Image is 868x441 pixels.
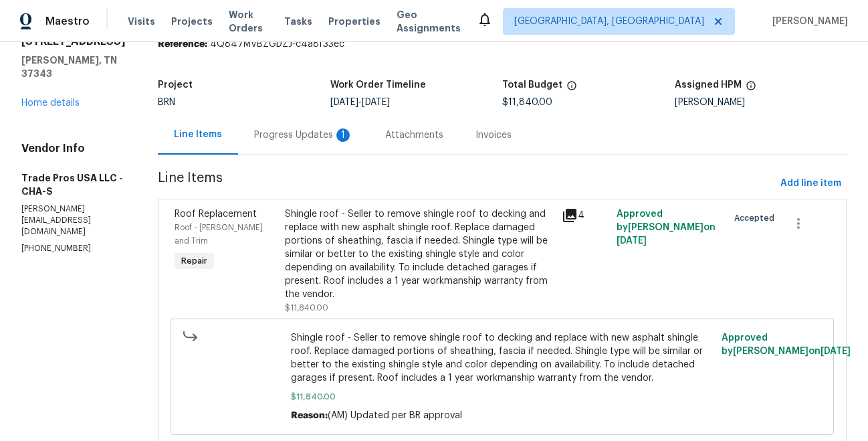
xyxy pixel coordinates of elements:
[229,8,268,35] span: Work Orders
[675,80,742,90] h5: Assigned HPM
[475,128,512,142] div: Invoices
[675,98,847,107] div: [PERSON_NAME]
[175,209,257,219] span: Roof Replacement
[562,207,609,224] div: 4
[734,211,780,225] span: Accepted
[291,411,328,420] span: Reason:
[45,15,90,28] span: Maestro
[21,54,126,80] h5: [PERSON_NAME], TN 37343
[514,15,704,28] span: [GEOGRAPHIC_DATA], [GEOGRAPHIC_DATA]
[254,128,353,142] div: Progress Updates
[330,98,358,107] span: [DATE]
[291,390,714,404] span: $11,840.00
[362,98,390,107] span: [DATE]
[722,333,851,356] span: Approved by [PERSON_NAME] on
[176,254,213,268] span: Repair
[397,8,461,35] span: Geo Assignments
[21,203,126,238] p: [PERSON_NAME][EMAIL_ADDRESS][DOMAIN_NAME]
[174,128,222,141] div: Line Items
[502,80,562,90] h5: Total Budget
[158,171,775,196] span: Line Items
[158,39,207,49] b: Reference:
[385,128,443,142] div: Attachments
[336,128,350,142] div: 1
[502,98,552,107] span: $11,840.00
[285,304,328,312] span: $11,840.00
[21,142,126,155] h4: Vendor Info
[617,236,647,246] span: [DATE]
[775,171,847,196] button: Add line item
[175,224,263,245] span: Roof - [PERSON_NAME] and Trim
[158,37,847,51] div: 4Q847MVBZGDZJ-c4a8f33ec
[171,15,213,28] span: Projects
[158,98,175,107] span: BRN
[328,411,462,420] span: (AM) Updated per BR approval
[284,17,312,26] span: Tasks
[21,243,126,254] p: [PHONE_NUMBER]
[330,98,390,107] span: -
[158,80,193,90] h5: Project
[285,207,553,301] div: Shingle roof - Seller to remove shingle roof to decking and replace with new asphalt shingle roof...
[328,15,381,28] span: Properties
[128,15,155,28] span: Visits
[617,209,716,246] span: Approved by [PERSON_NAME] on
[746,80,756,98] span: The hpm assigned to this work order.
[821,347,851,356] span: [DATE]
[21,98,80,108] a: Home details
[291,331,714,385] span: Shingle roof - Seller to remove shingle roof to decking and replace with new asphalt shingle roof...
[330,80,426,90] h5: Work Order Timeline
[566,80,577,98] span: The total cost of line items that have been proposed by Opendoor. This sum includes line items th...
[21,171,126,198] h5: Trade Pros USA LLC - CHA-S
[780,175,841,192] span: Add line item
[767,15,848,28] span: [PERSON_NAME]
